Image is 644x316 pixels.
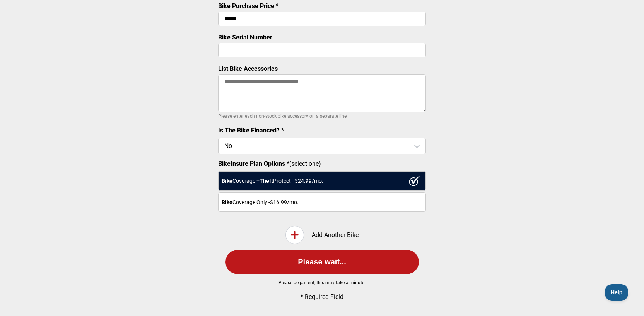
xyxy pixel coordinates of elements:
[218,65,278,72] label: List Bike Accessories
[218,160,426,167] label: (select one)
[409,175,420,186] img: ux1sgP1Haf775SAghJI38DyDlYP+32lKFAAAAAElFTkSuQmCC
[218,127,284,134] label: Is The Bike Financed? *
[218,160,289,167] strong: BikeInsure Plan Options *
[218,226,426,244] div: Add Another Bike
[218,2,278,10] label: Bike Purchase Price *
[218,171,426,191] div: Coverage + Protect - $ 24.99 /mo.
[206,280,438,285] p: Please be patient, this may take a minute.
[231,293,413,301] p: * Required Field
[218,34,272,41] label: Bike Serial Number
[222,199,232,205] strong: Bike
[225,250,419,274] button: Please wait...
[218,192,426,212] div: Coverage Only - $16.99 /mo.
[218,112,426,121] p: Please enter each non-stock bike accessory on a separate line
[260,178,273,184] strong: Theft
[605,284,629,301] iframe: Toggle Customer Support
[222,178,232,184] strong: Bike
